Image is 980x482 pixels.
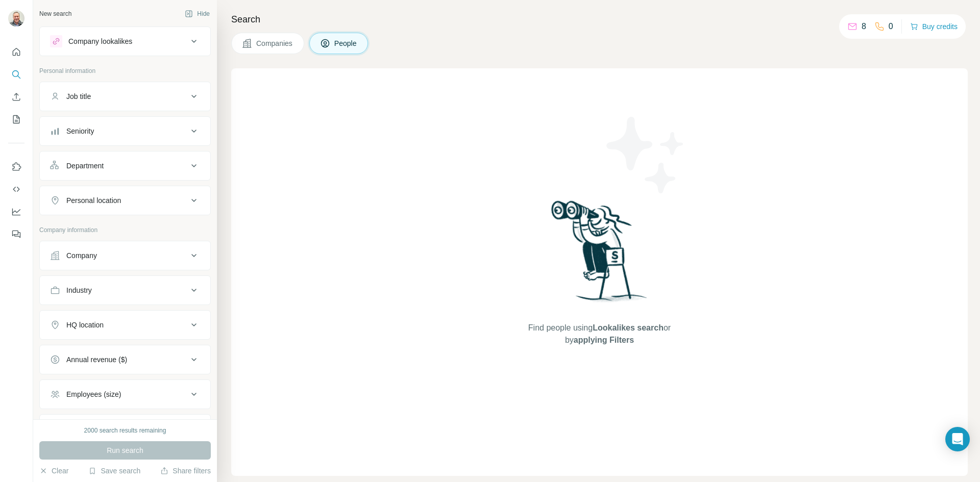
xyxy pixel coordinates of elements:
button: Company lookalikes [40,29,210,54]
span: People [334,38,358,48]
img: Surfe Illustration - Woman searching with binoculars [547,198,653,312]
button: Save search [88,466,140,476]
div: Company [66,250,97,261]
button: Dashboard [8,202,24,221]
button: HQ location [40,313,210,337]
button: Employees (size) [40,382,210,407]
div: Job title [66,91,91,102]
button: Annual revenue ($) [40,347,210,372]
span: applying Filters [574,336,634,344]
div: Open Intercom Messenger [945,427,970,451]
div: Seniority [66,126,94,136]
p: Personal information [39,66,211,75]
div: Company lookalikes [68,36,132,46]
button: Department [40,154,210,178]
button: Personal location [40,188,210,213]
button: Hide [178,6,217,21]
img: Surfe Illustration - Stars [600,109,692,201]
div: Employees (size) [66,389,121,399]
p: 0 [889,20,893,33]
button: Seniority [40,119,210,143]
img: Avatar [8,10,24,27]
button: Search [8,65,24,84]
div: New search [39,9,71,18]
button: Use Surfe on LinkedIn [8,158,24,176]
button: Quick start [8,43,24,61]
button: Share filters [160,466,211,476]
div: HQ location [66,320,104,330]
button: My lists [8,110,24,129]
button: Buy credits [910,19,958,34]
button: Job title [40,84,210,109]
div: Annual revenue ($) [66,354,127,365]
button: Use Surfe API [8,180,24,198]
p: Company information [39,225,211,235]
button: Enrich CSV [8,88,24,106]
div: Personal location [66,195,121,206]
button: Technologies [40,417,210,441]
button: Company [40,243,210,268]
div: 2000 search results remaining [84,426,166,435]
h4: Search [231,12,968,27]
span: Lookalikes search [593,323,664,332]
div: Department [66,161,104,171]
span: Companies [256,38,293,48]
button: Industry [40,278,210,302]
div: Industry [66,285,92,295]
p: 8 [862,20,866,33]
span: Find people using or by [518,322,681,346]
button: Clear [39,466,68,476]
button: Feedback [8,225,24,243]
